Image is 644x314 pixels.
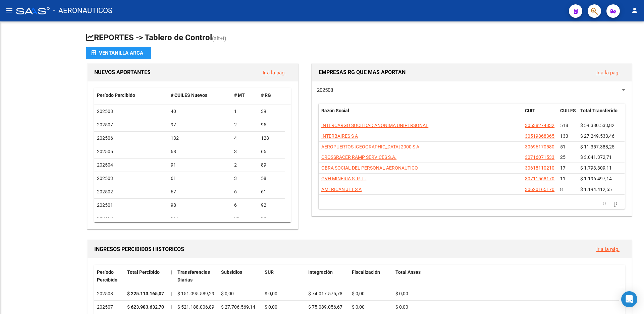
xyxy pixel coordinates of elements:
span: $ 3.041.372,71 [580,154,612,160]
div: 1 [234,108,256,115]
span: 30618110210 [525,165,554,171]
a: Ir a la pág. [596,246,620,252]
div: 116 [171,215,229,223]
div: 2 [234,161,256,169]
div: 58 [261,175,282,182]
datatable-header-cell: Fiscalización [349,265,393,287]
span: $ 11.357.388,25 [580,144,614,149]
span: INTERBAIRES S A [321,133,358,139]
datatable-header-cell: Total Anses [393,265,619,287]
span: 202508 [97,109,113,114]
span: # MT [234,92,245,98]
div: 98 [171,201,229,209]
h1: REPORTES -> Tablero de Control [86,32,633,44]
div: 4 [234,134,256,142]
span: 202412 [97,216,113,221]
span: 51 [560,144,566,149]
span: 202505 [97,149,113,154]
span: 25 [560,154,566,160]
span: | [171,269,172,275]
a: go to next page [611,199,621,207]
span: $ 0,00 [395,304,408,310]
datatable-header-cell: Transferencias Diarias [175,265,218,287]
span: $ 75.089.056,67 [308,304,342,310]
span: 17 [560,165,566,171]
span: 30716071533 [525,154,554,160]
datatable-header-cell: | [168,265,175,287]
datatable-header-cell: Período Percibido [94,88,168,103]
span: Integración [308,269,333,275]
span: NUEVOS APORTANTES [94,69,151,75]
div: 3 [234,148,256,155]
span: Razón Social [321,108,349,113]
span: SUR [265,269,274,275]
div: 68 [171,148,229,155]
span: 202507 [97,122,113,127]
span: OBRA SOCIAL DEL PERSONAL AERONAUTICO [321,165,418,171]
span: CROSSRACER RAMP SERVICES S.A. [321,154,396,160]
button: Ventanilla ARCA [86,47,151,59]
span: | [171,304,172,310]
span: $ 0,00 [352,304,365,310]
div: Open Intercom Messenger [621,291,637,307]
span: CUIT [525,108,535,113]
datatable-header-cell: # RG [258,88,285,103]
div: Ventanilla ARCA [91,47,146,59]
span: 30620165170 [525,187,554,192]
div: 65 [261,148,282,155]
span: - AERONAUTICOS [53,3,112,18]
div: 67 [171,188,229,196]
span: $ 0,00 [265,291,277,296]
span: 202504 [97,162,113,168]
datatable-header-cell: Período Percibido [94,265,124,287]
mat-icon: menu [5,6,13,14]
span: $ 0,00 [221,291,234,296]
strong: $ 225.113.165,07 [127,291,164,296]
span: CUILES [560,108,576,113]
span: Total Percibido [127,269,160,275]
div: 6 [234,188,256,196]
span: 202506 [97,135,113,141]
datatable-header-cell: CUIT [522,104,557,126]
span: 202503 [97,176,113,181]
span: # CUILES Nuevos [171,92,207,98]
span: 133 [560,133,568,139]
span: 8 [560,187,563,192]
datatable-header-cell: CUILES [557,104,578,126]
span: Período Percibido [97,92,135,98]
div: 39 [261,108,282,115]
div: 61 [171,175,229,182]
datatable-header-cell: # MT [231,88,258,103]
span: Transferencias Diarias [177,269,210,282]
div: 23 [234,215,256,223]
datatable-header-cell: Razón Social [319,104,522,126]
span: 202501 [97,202,113,208]
datatable-header-cell: # CUILES Nuevos [168,88,232,103]
a: go to previous page [600,199,609,207]
span: 30711568170 [525,176,554,181]
span: Período Percibido [97,269,117,282]
span: $ 151.095.589,29 [177,291,214,296]
span: 202508 [317,87,333,93]
button: Ir a la pág. [257,66,291,79]
datatable-header-cell: Total Percibido [124,265,168,287]
a: Ir a la pág. [263,70,286,76]
button: Ir a la pág. [591,66,625,79]
span: AMERICAN JET S A [321,187,362,192]
span: $ 27.706.569,14 [221,304,255,310]
datatable-header-cell: Integración [306,265,349,287]
div: 97 [171,121,229,129]
span: Total Anses [395,269,421,275]
div: 61 [261,188,282,196]
div: 93 [261,215,282,223]
span: INGRESOS PERCIBIDOS HISTORICOS [94,246,184,252]
span: | [171,291,172,296]
span: 30519868365 [525,133,554,139]
a: Ir a la pág. [596,70,620,76]
span: $ 0,00 [352,291,365,296]
div: 89 [261,161,282,169]
span: 202502 [97,189,113,194]
button: Ir a la pág. [591,243,625,255]
div: 6 [234,201,256,209]
span: EMPRESAS RG QUE MAS APORTAN [319,69,406,75]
